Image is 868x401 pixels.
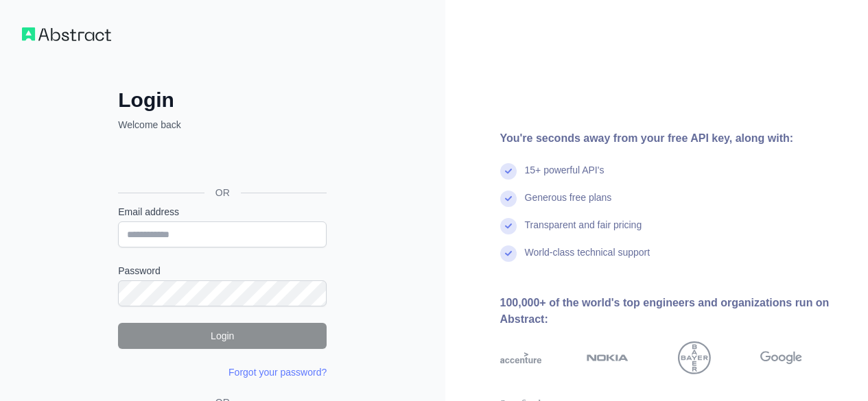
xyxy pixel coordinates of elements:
[111,147,331,177] iframe: Sign in with Google Button
[525,163,605,191] div: 15+ powerful API's
[500,191,517,207] img: check mark
[678,341,711,374] img: bayer
[525,245,650,273] div: World-class technical support
[760,341,802,374] img: google
[118,264,327,278] label: Password
[500,341,542,374] img: accenture
[22,27,111,41] img: Workflow
[525,191,612,218] div: Generous free plans
[500,245,517,262] img: check mark
[500,163,517,180] img: check mark
[500,295,847,328] div: 100,000+ of the world's top engineers and organizations run on Abstract:
[587,341,629,374] img: nokia
[204,186,241,199] span: OR
[118,205,327,219] label: Email address
[228,367,327,378] a: Forgot your password?
[118,118,327,132] p: Welcome back
[118,88,327,112] h2: Login
[500,130,847,147] div: You're seconds away from your free API key, along with:
[500,218,517,234] img: check mark
[118,323,327,349] button: Login
[525,218,642,245] div: Transparent and fair pricing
